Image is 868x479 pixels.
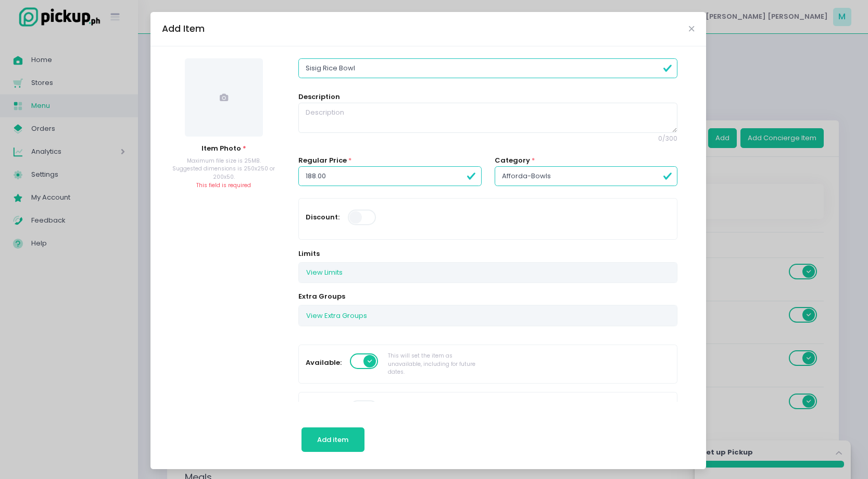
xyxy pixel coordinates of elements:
div: Maximum file size is 25MB. Suggested dimensions is 250x250 or 200x50. [162,157,285,181]
label: Description [298,92,340,102]
span: Item Photo [202,143,246,153]
button: Add item [301,427,364,452]
span: Add item [317,435,348,445]
label: Regular Price [298,155,347,166]
label: Discount: [306,212,339,223]
label: Extra Groups [298,291,345,302]
label: Meal Plan Item: [306,400,342,420]
button: View Limits [299,263,350,283]
div: This field is required [162,181,285,190]
label: Limits [298,249,320,259]
input: Regular Price [298,166,482,186]
label: Available: [306,358,342,368]
button: Close [689,26,694,31]
div: Add Item [162,22,205,35]
div: This will set the item as unavailable, including for future dates. [388,352,481,376]
span: 0 / 300 [298,134,677,144]
label: Category [495,155,530,166]
input: Category [495,166,678,186]
button: View Extra Groups [299,305,374,325]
